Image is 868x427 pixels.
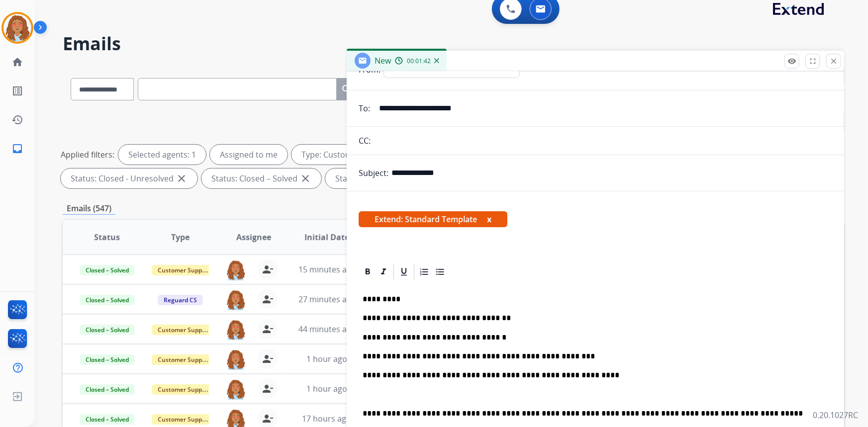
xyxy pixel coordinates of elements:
[210,145,288,165] div: Assigned to me
[262,293,274,305] mat-icon: person_remove
[201,169,321,188] div: Status: Closed – Solved
[11,85,23,97] mat-icon: list_alt
[262,353,274,365] mat-icon: person_remove
[376,264,391,279] div: Italic
[80,354,135,365] span: Closed – Solved
[226,259,246,280] img: agent-avatar
[417,264,432,279] div: Ordered List
[359,167,388,179] p: Subject:
[118,145,206,165] div: Selected agents: 1
[306,383,347,394] span: 1 hour ago
[11,114,23,126] mat-icon: history
[61,169,197,188] div: Status: Closed - Unresolved
[433,264,448,279] div: Bullet List
[226,349,246,370] img: agent-avatar
[407,57,431,65] span: 00:01:42
[298,324,356,335] span: 44 minutes ago
[63,202,115,215] p: Emails (547)
[304,231,349,243] span: Initial Date
[808,57,817,66] mat-icon: fullscreen
[359,211,507,227] span: Extend: Standard Template
[152,265,216,275] span: Customer Support
[341,84,353,95] mat-icon: search
[63,34,844,54] h2: Emails
[262,413,274,425] mat-icon: person_remove
[299,172,311,184] mat-icon: close
[306,353,347,364] span: 1 hour ago
[61,149,114,161] p: Applied filters:
[80,295,135,305] span: Closed – Solved
[487,213,491,225] button: x
[360,264,375,279] div: Bold
[262,323,274,335] mat-icon: person_remove
[11,56,23,68] mat-icon: home
[176,172,188,184] mat-icon: close
[262,263,274,275] mat-icon: person_remove
[11,143,23,155] mat-icon: inbox
[298,294,356,305] span: 27 minutes ago
[236,231,271,243] span: Assignee
[152,384,216,395] span: Customer Support
[302,413,351,424] span: 17 hours ago
[80,414,135,425] span: Closed – Solved
[226,379,246,400] img: agent-avatar
[262,383,274,395] mat-icon: person_remove
[359,135,371,147] p: CC:
[152,325,216,335] span: Customer Support
[80,265,135,275] span: Closed – Solved
[298,264,356,275] span: 15 minutes ago
[325,169,490,188] div: Status: Closed – Merchant Transfer
[829,57,838,66] mat-icon: close
[787,57,796,66] mat-icon: remove_red_eye
[375,55,391,66] span: New
[80,384,135,395] span: Closed – Solved
[291,145,417,165] div: Type: Customer Support
[171,231,190,243] span: Type
[396,264,411,279] div: Underline
[152,354,216,365] span: Customer Support
[359,102,370,114] p: To:
[158,295,203,305] span: Reguard CS
[152,414,216,425] span: Customer Support
[226,289,246,310] img: agent-avatar
[813,409,858,421] p: 0.20.1027RC
[3,14,31,42] img: avatar
[94,231,120,243] span: Status
[226,319,246,340] img: agent-avatar
[80,325,135,335] span: Closed – Solved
